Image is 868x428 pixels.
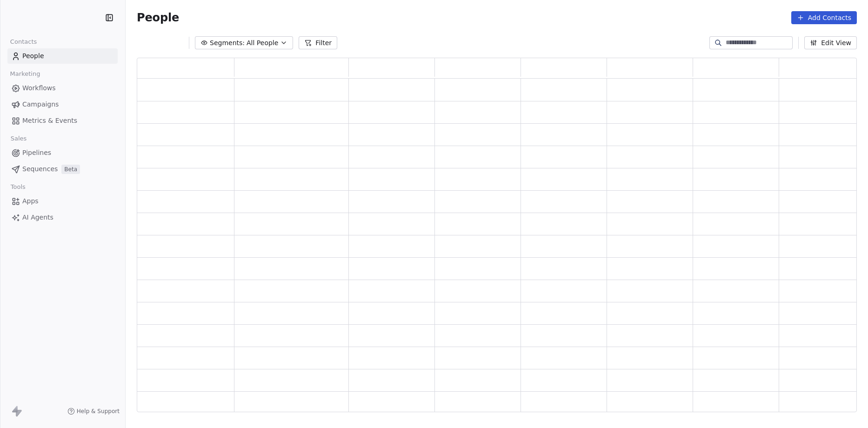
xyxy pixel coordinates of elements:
span: Contacts [6,35,41,49]
span: AI Agents [22,213,53,222]
span: Sequences [22,164,58,174]
span: Workflows [22,83,56,93]
span: Campaigns [22,100,59,109]
a: People [7,48,118,64]
span: People [137,11,179,25]
a: Apps [7,194,118,209]
button: Add Contacts [791,11,857,24]
a: SequencesBeta [7,161,118,177]
a: Metrics & Events [7,113,118,128]
span: Sales [7,132,31,146]
a: AI Agents [7,210,118,225]
span: All People [247,38,278,48]
button: Edit View [804,36,857,49]
span: People [22,51,44,61]
span: Beta [61,165,80,174]
span: Segments: [210,38,245,48]
span: Tools [7,180,29,194]
span: Metrics & Events [22,116,77,126]
span: Apps [22,196,39,206]
div: grid [137,79,865,413]
a: Help & Support [67,408,120,415]
span: Help & Support [77,408,120,415]
span: Marketing [6,67,44,81]
a: Campaigns [7,97,118,112]
a: Pipelines [7,145,118,160]
a: Workflows [7,80,118,96]
span: Pipelines [22,148,51,158]
button: Filter [299,36,337,49]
